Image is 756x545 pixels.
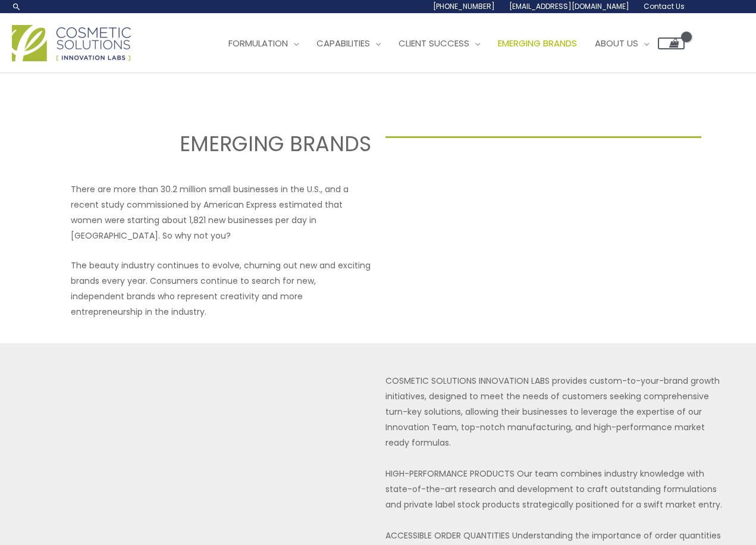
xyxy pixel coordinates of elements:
a: Capabilities [308,26,390,61]
a: Search icon link [12,2,21,11]
span: [EMAIL_ADDRESS][DOMAIN_NAME] [509,1,629,11]
span: Formulation [228,37,288,49]
h2: EMERGING BRANDS [55,130,371,158]
span: About Us [595,37,638,49]
a: View Shopping Cart, empty [658,37,685,49]
p: The beauty industry continues to evolve, churning out new and exciting brands every year. Consume... [71,258,371,320]
span: [PHONE_NUMBER] [433,1,495,11]
a: Client Success [390,26,489,61]
span: Emerging Brands [498,37,577,49]
a: About Us [586,26,658,61]
a: Formulation [219,26,308,61]
p: There are more than 30.2 million small businesses in the U.S., and a recent study commissioned by... [71,181,371,243]
img: Cosmetic Solutions Logo [12,25,131,61]
nav: Site Navigation [211,26,685,61]
a: Emerging Brands [489,26,586,61]
span: Client Success [399,37,469,49]
span: Contact Us [644,1,685,11]
span: Capabilities [316,37,370,49]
